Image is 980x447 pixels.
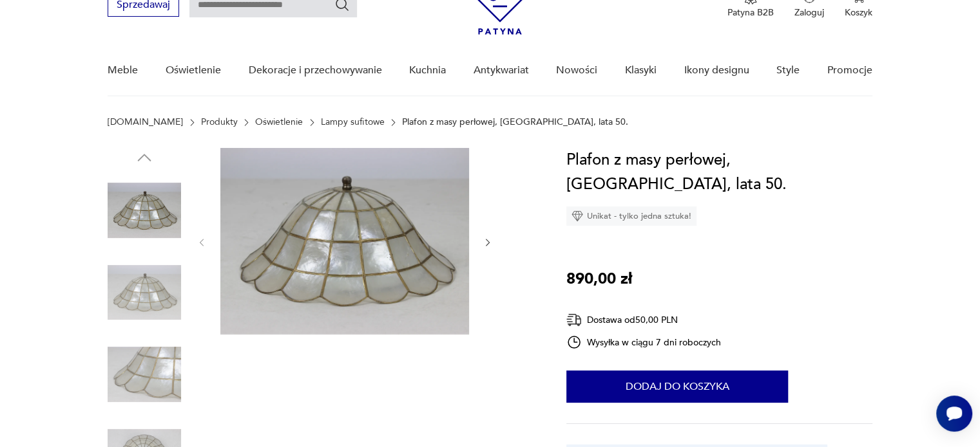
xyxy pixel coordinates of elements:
[108,174,181,247] img: Zdjęcie produktu Plafon z masy perłowej, Niemcy, lata 50.
[727,6,774,19] p: Patyna B2B
[409,46,446,95] a: Kuchnia
[201,117,238,127] a: Produkty
[572,210,583,222] img: Ikona diamentu
[255,117,303,127] a: Oświetlenie
[108,1,179,10] a: Sprzedawaj
[936,396,972,432] iframe: Smartsupp widget button
[321,117,385,127] a: Lampy sufitowe
[845,6,872,19] p: Koszyk
[248,46,381,95] a: Dekoracje i przechowywanie
[108,46,138,95] a: Meble
[827,46,872,95] a: Promocje
[556,46,597,95] a: Nowości
[566,312,582,328] img: Ikona dostawy
[566,312,721,328] div: Dostawa od 50,00 PLN
[166,46,221,95] a: Oświetlenie
[220,148,469,334] img: Zdjęcie produktu Plafon z masy perłowej, Niemcy, lata 50.
[566,334,721,350] div: Wysyłka w ciągu 7 dni roboczych
[794,6,824,19] p: Zaloguj
[108,338,181,411] img: Zdjęcie produktu Plafon z masy perłowej, Niemcy, lata 50.
[566,148,872,197] h1: Plafon z masy perłowej, [GEOGRAPHIC_DATA], lata 50.
[776,46,800,95] a: Style
[402,117,628,127] p: Plafon z masy perłowej, [GEOGRAPHIC_DATA], lata 50.
[684,46,749,95] a: Ikony designu
[108,117,183,127] a: [DOMAIN_NAME]
[566,206,697,226] div: Unikat - tylko jedna sztuka!
[108,256,181,329] img: Zdjęcie produktu Plafon z masy perłowej, Niemcy, lata 50.
[566,370,788,403] button: Dodaj do koszyka
[474,46,529,95] a: Antykwariat
[566,267,632,291] p: 890,00 zł
[625,46,657,95] a: Klasyki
